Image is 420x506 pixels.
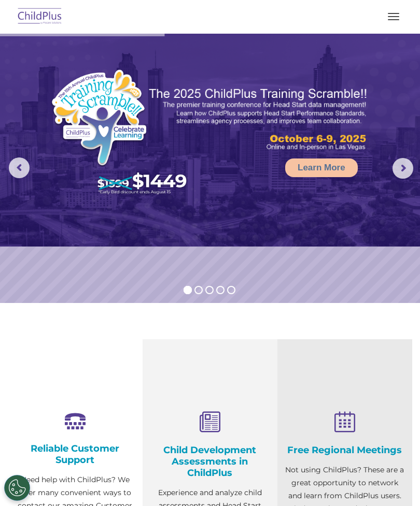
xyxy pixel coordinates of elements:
[16,5,64,29] img: ChildPlus by Procare Solutions
[4,475,30,501] button: Cookies Settings
[150,444,270,479] h4: Child Development Assessments in ChildPlus
[285,444,404,456] h4: Free Regional Meetings
[16,443,135,466] h4: Reliable Customer Support
[285,158,358,177] a: Learn More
